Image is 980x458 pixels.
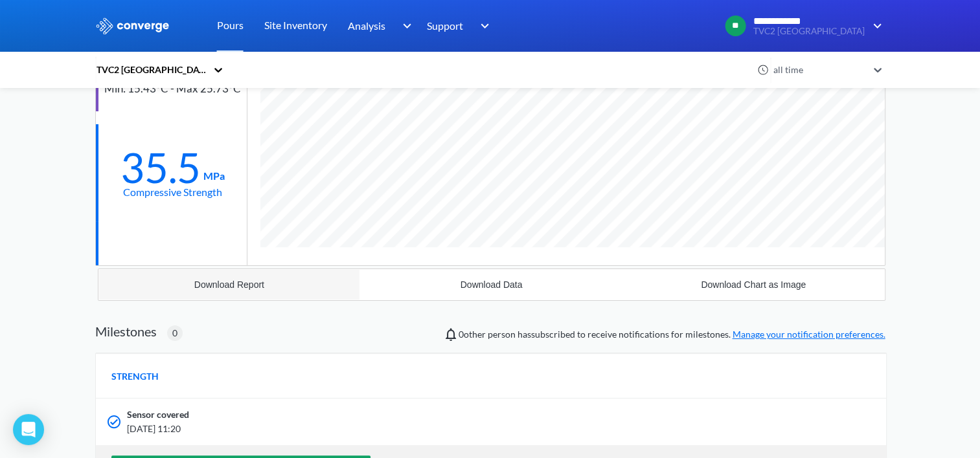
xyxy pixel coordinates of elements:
[427,17,463,34] span: Support
[459,329,486,340] span: 0 other
[348,17,385,34] span: Analysis
[360,269,622,300] button: Download Data
[120,151,201,184] div: 35.5
[13,414,44,445] div: Open Intercom Messenger
[172,326,177,340] span: 0
[461,279,523,290] div: Download Data
[701,279,806,290] div: Download Chart as Image
[757,64,769,76] img: icon-clock.svg
[95,63,207,77] div: TVC2 [GEOGRAPHIC_DATA]
[95,17,170,34] img: logo_ewhite.svg
[865,18,885,34] img: downArrow.svg
[622,269,885,300] button: Download Chart as Image
[194,279,264,290] div: Download Report
[123,184,222,200] div: Compressive Strength
[98,269,361,300] button: Download Report
[111,369,159,384] span: STRENGTH
[770,63,867,77] div: all time
[127,422,714,436] span: [DATE] 11:20
[753,27,865,36] span: TVC2 [GEOGRAPHIC_DATA]
[443,327,459,342] img: notifications-icon.svg
[95,323,157,339] h2: Milestones
[733,329,885,340] a: Manage your notification preferences.
[472,18,493,34] img: downArrow.svg
[459,327,885,342] span: person has subscribed to receive notifications for milestones.
[104,80,241,98] div: Min: 15.43°C - Max 25.73°C
[394,18,415,34] img: downArrow.svg
[127,408,189,422] span: Sensor covered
